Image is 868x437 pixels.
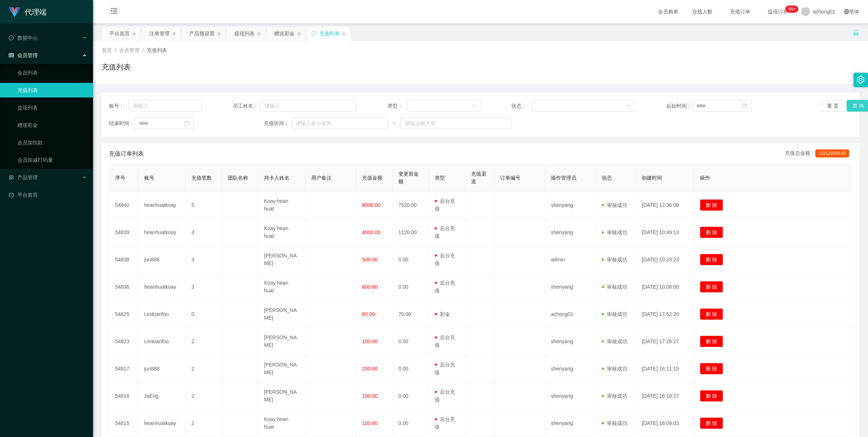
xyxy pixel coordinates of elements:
td: 54825 [109,301,138,328]
td: azhong01 [545,301,596,328]
td: [DATE] 17:52:26 [636,301,694,328]
td: shenyang [545,219,596,246]
span: 后台充值 [435,253,455,266]
td: 54838 [109,246,138,273]
span: 在线人数 [689,9,716,14]
i: 图标: close [132,32,136,36]
button: 删 除 [700,226,723,238]
span: 变更前金额 [398,171,419,184]
i: 图标: down [472,104,476,109]
span: 60.00 [362,311,375,317]
button: 删 除 [700,281,723,293]
span: 审核成功 [602,338,627,344]
i: 图标: table [9,53,14,58]
td: [PERSON_NAME] [258,328,305,355]
input: 请输入最大值 [401,117,511,129]
button: 删 除 [700,336,723,347]
span: 充值笔数 [191,175,212,181]
span: 账号： [109,102,129,110]
span: 100.00 [362,338,378,344]
span: 状态 [602,175,612,181]
td: [DATE] 10:49:13 [636,219,694,246]
span: 充值列表 [147,47,167,53]
span: 充值区间： [264,120,291,127]
i: 图标: close [172,32,176,36]
span: 数据中心 [9,35,38,41]
button: 删 除 [700,308,723,320]
td: 2 [186,355,222,382]
td: [DATE] 12:36:08 [636,192,694,219]
span: 团队名称 [228,175,248,181]
h1: 充值列表 [102,61,131,72]
td: heanhuatkoay [138,273,186,301]
td: Koay hean huat [258,273,305,301]
button: 删 除 [700,199,723,211]
span: 后台充值 [435,334,455,348]
td: shenyang [545,192,596,219]
i: 图标: close [257,32,261,36]
span: 审核成功 [602,229,627,235]
td: [DATE] 10:08:00 [636,273,694,301]
button: 删 除 [700,417,723,429]
td: 2 [186,328,222,355]
td: admin [545,246,596,273]
td: 54817 [109,355,138,382]
i: 图标: check-circle-o [9,35,14,40]
span: 后台充值 [435,225,455,239]
div: 充值总金额： [785,149,852,158]
span: 充值订单 [726,9,754,14]
td: 54840 [109,192,138,219]
td: [PERSON_NAME] [258,382,305,410]
td: [PERSON_NAME] [258,301,305,328]
td: 54839 [109,219,138,246]
td: 0.00 [393,355,429,382]
td: 54815 [109,410,138,437]
span: 员工姓名： [233,102,260,110]
td: 2 [186,382,222,410]
span: 充值订单列表 [109,149,144,158]
span: 状态： [511,102,532,110]
td: jun888 [138,246,186,273]
span: 后台充值 [435,416,455,430]
span: 后台充值 [435,362,455,375]
td: 3 [186,273,222,301]
span: 用户备注 [311,175,332,181]
td: 3 [186,246,222,273]
span: 会员管理 [119,47,139,53]
span: 后台充值 [435,389,455,402]
span: 审核成功 [602,202,627,208]
span: 操作管理员 [551,175,576,181]
i: 图标: close [297,32,301,36]
span: 充值渠道 [471,171,486,184]
div: 赠送彩金 [274,27,295,40]
input: 请输入最小值为 [291,117,388,129]
td: 5 [186,192,222,219]
i: 图标: calendar [742,103,747,108]
img: logo.9652507e.png [9,7,20,17]
span: 4000.00 [362,229,381,235]
i: 图标: sync [311,31,316,36]
td: 0.00 [393,246,429,273]
button: 删 除 [700,363,723,374]
span: 后台充值 [435,198,455,212]
div: 注单管理 [149,27,170,40]
td: shenyang [545,355,596,382]
td: [PERSON_NAME] [258,246,305,273]
span: 首页 [102,47,112,53]
td: 0.00 [393,382,429,410]
button: 删 除 [700,254,723,265]
a: 充值列表 [17,83,87,97]
h1: 代理端 [25,0,46,24]
td: 4 [186,219,222,246]
span: 起始时间： [666,102,692,110]
span: 100.00 [362,393,378,399]
i: 图标: down [626,104,631,109]
td: heanhuatkoay [138,410,186,437]
a: 赠送彩金 [17,118,87,132]
div: 产品预设置 [189,27,215,40]
span: 8000.00 [362,202,381,208]
span: 彩金 [435,311,450,317]
td: Koay hean huat [258,219,305,246]
td: jun888 [138,355,186,382]
i: 图标: unlock [853,29,859,36]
